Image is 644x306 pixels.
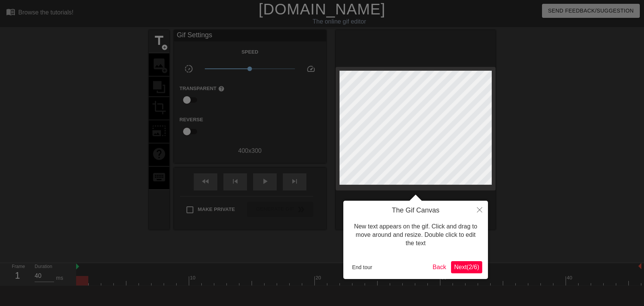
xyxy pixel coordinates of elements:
[451,261,482,273] button: Next
[349,206,482,215] h4: The Gif Canvas
[349,262,375,273] button: End tour
[349,215,482,255] div: New text appears on the gif. Click and drag to move around and resize. Double click to edit the text
[454,264,479,270] span: Next ( 2 / 6 )
[430,261,450,273] button: Back
[471,201,488,218] button: Close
